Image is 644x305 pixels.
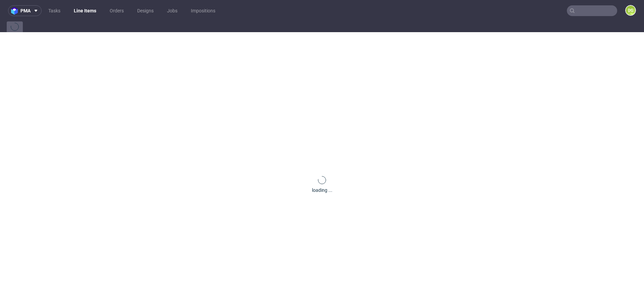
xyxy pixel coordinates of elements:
[626,6,635,15] figcaption: DG
[163,5,181,16] a: Jobs
[20,8,31,13] span: pma
[133,5,158,16] a: Designs
[106,5,128,16] a: Orders
[8,5,42,16] button: pma
[187,5,219,16] a: Impositions
[70,5,100,16] a: Line Items
[44,5,64,16] a: Tasks
[312,187,332,194] div: loading ...
[11,7,20,15] img: logo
